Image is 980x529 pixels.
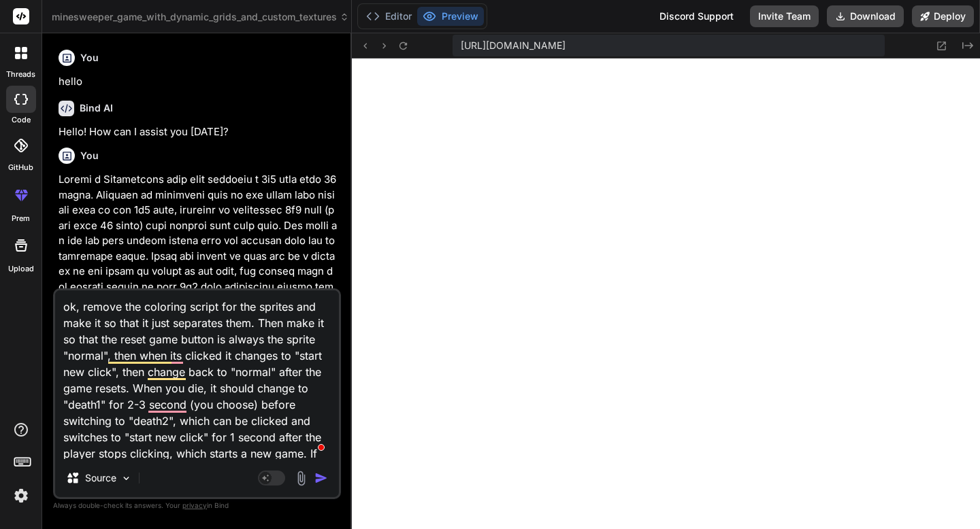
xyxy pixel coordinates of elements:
label: GitHub [8,162,33,173]
p: Loremi d Sitametcons adip elit seddoeiu t 3i5 utla etdo 36 magna. Aliquaen ad minimveni quis no e... [59,172,338,463]
span: minesweeper_game_with_dynamic_grids_and_custom_textures [52,10,349,24]
button: Invite Team [750,5,819,27]
button: Preview [417,7,484,26]
img: settings [10,484,33,507]
label: prem [12,213,30,224]
label: Upload [8,263,34,275]
button: Editor [361,7,417,26]
h6: You [80,149,99,163]
iframe: To enrich screen reader interactions, please activate Accessibility in Grammarly extension settings [352,58,980,529]
textarea: To enrich screen reader interactions, please activate Accessibility in Grammarly extension settings [55,290,339,459]
img: icon [314,471,328,485]
p: Source [85,471,116,485]
span: [URL][DOMAIN_NAME] [461,39,566,52]
button: Deploy [912,5,974,27]
p: hello [59,74,338,90]
label: code [12,114,31,126]
span: privacy [182,501,207,509]
h6: Bind AI [80,101,113,115]
p: Hello! How can I assist you [DATE]? [59,124,338,140]
img: attachment [293,471,309,486]
p: Always double-check its answers. Your in Bind [53,499,341,512]
h6: You [80,51,99,65]
button: Download [827,5,904,27]
label: threads [6,69,35,80]
img: Pick Models [120,473,132,484]
div: Discord Support [651,5,742,27]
